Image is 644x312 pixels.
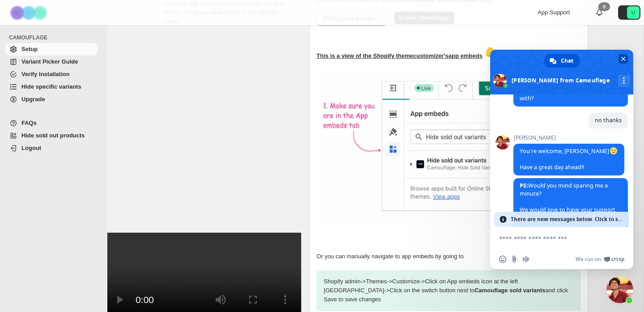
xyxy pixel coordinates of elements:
[5,142,97,154] a: Logout
[5,129,97,142] a: Hide sold out products
[475,287,545,294] strong: Camouflage sold variants
[5,81,97,93] a: Hide specific variants
[317,270,581,311] p: Shopify admin -> Themes -> Customize -> Click on App embeds Icon at the left [GEOGRAPHIC_DATA] ->...
[618,75,630,87] div: More channels
[21,58,78,65] span: Variant Picker Guide
[595,116,622,124] span: no thanks
[499,235,605,243] textarea: Compose your message...
[631,10,635,15] text: U
[21,120,37,126] span: FAQs
[511,256,518,263] span: Send a file
[619,54,628,64] span: Close chat
[544,54,580,68] div: Chat
[484,47,498,60] span: 👇
[576,256,601,263] span: We run on
[21,96,45,103] span: Upgrade
[5,43,97,56] a: Setup
[520,182,621,270] span: Would you mind sparing me a minute? We would love to have your support to help Camouflage grow. 🥰...
[9,34,101,41] span: CAMOUFLAGE
[595,8,604,17] a: 0
[21,83,81,90] span: Hide specific variants
[618,5,640,20] button: Avatar with initials U
[576,256,624,263] a: We run onCrisp
[611,256,624,263] span: Crisp
[513,135,624,141] span: [PERSON_NAME]
[511,212,624,227] span: There are new messages below. Click to see.
[317,252,581,261] p: Or you can manually navigate to app embeds by going to
[317,68,585,224] img: camouflage-enable
[21,71,70,77] span: Verify Installation
[627,6,640,19] span: Avatar with initials U
[5,68,97,81] a: Verify Installation
[5,56,97,68] a: Variant Picker Guide
[598,2,610,11] div: 0
[499,256,506,263] span: Insert an emoji
[5,117,97,129] a: FAQs
[5,93,97,106] a: Upgrade
[538,9,570,16] span: App Support
[520,86,614,102] span: Is there anything else I can help you with?
[522,256,530,263] span: Audio message
[21,145,41,151] span: Logout
[520,182,528,189] span: PS:
[520,147,618,171] span: You're welcome, [PERSON_NAME] Have a great day ahead!!
[21,46,38,52] span: Setup
[317,52,483,59] u: This is a view of the Shopify theme customizer's app embeds
[21,132,85,139] span: Hide sold out products
[606,276,633,303] div: Close chat
[561,54,573,68] span: Chat
[7,0,52,25] img: Camouflage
